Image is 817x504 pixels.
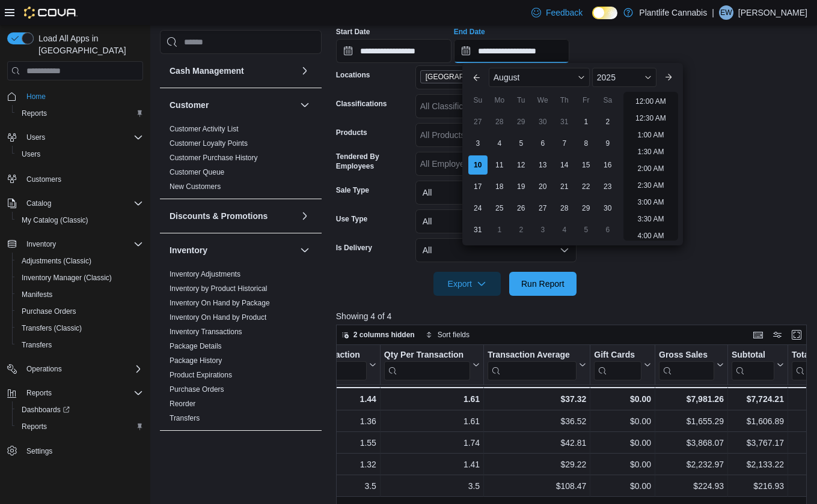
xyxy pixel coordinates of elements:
span: Product Expirations [170,370,232,380]
a: Adjustments (Classic) [17,254,96,268]
li: 2:30 AM [632,178,669,193]
span: Inventory [26,239,56,249]
ul: Time [623,92,678,241]
div: Tu [512,91,531,110]
div: Items Per Transaction [272,350,367,361]
button: Home [2,88,148,105]
button: Previous Month [467,68,486,87]
span: August [494,73,520,82]
div: Sa [598,91,617,110]
label: Use Type [336,214,367,224]
button: Discounts & Promotions [170,210,295,222]
label: Locations [336,70,370,80]
div: $216.93 [732,479,784,493]
span: New Customers [170,182,221,191]
p: Plantlife Cannabis [639,5,707,20]
button: Manifests [12,286,148,303]
div: Customer [160,122,322,199]
span: Users [22,149,40,159]
img: Cova [24,7,78,19]
a: Users [17,147,45,161]
button: All [415,238,577,262]
button: Purchase Orders [12,303,148,320]
a: Package Details [170,342,222,350]
button: Operations [22,362,67,376]
button: Transaction Average [488,350,586,380]
div: 1.44 [272,392,376,406]
button: Catalog [22,196,56,211]
button: Customers [2,170,148,187]
div: $224.93 [659,479,724,493]
label: End Date [454,27,485,37]
span: Inventory Adjustments [170,269,240,279]
div: day-29 [512,112,531,131]
button: Users [12,146,148,163]
div: day-31 [468,220,488,239]
div: day-4 [490,134,509,153]
div: Transaction Average [488,350,577,380]
div: day-30 [598,199,617,218]
span: Export [441,272,494,296]
a: Dashboards [17,403,75,417]
label: Is Delivery [336,243,372,253]
span: Settings [26,446,52,456]
div: $1,655.29 [659,414,724,428]
div: day-21 [555,177,574,196]
a: Inventory On Hand by Product [170,313,266,322]
button: Cash Management [170,65,295,77]
div: $3,868.07 [659,436,724,450]
div: day-20 [533,177,552,196]
div: day-5 [512,134,531,153]
div: 1.36 [272,414,376,428]
input: Dark Mode [592,7,617,19]
button: Transfers (Classic) [12,320,148,337]
div: day-7 [555,134,574,153]
p: | [712,5,714,20]
span: Manifests [22,290,52,299]
a: Transfers [170,414,200,422]
button: Cash Management [298,64,312,78]
a: Inventory On Hand by Package [170,299,270,307]
button: 2 columns hidden [337,328,420,342]
a: Settings [22,444,57,458]
span: Inventory On Hand by Package [170,298,270,308]
span: Users [26,133,45,142]
div: day-22 [577,177,596,196]
span: 2025 [597,73,616,82]
a: Customer Queue [170,168,224,176]
div: $0.00 [594,436,651,450]
div: We [533,91,552,110]
div: day-31 [555,112,574,131]
div: $37.32 [488,392,586,406]
button: Adjustments (Classic) [12,253,148,269]
div: Subtotal [732,350,774,361]
a: Purchase Orders [170,385,224,394]
div: Button. Open the year selector. 2025 is currently selected. [592,68,656,87]
div: Su [468,91,488,110]
div: Gift Cards [594,350,641,361]
span: My Catalog (Classic) [17,213,143,227]
button: Sort fields [421,328,474,342]
a: Customer Loyalty Points [170,139,248,148]
p: Showing 4 of 4 [336,310,812,322]
div: $2,232.97 [659,457,724,472]
div: $36.52 [488,414,586,428]
div: day-12 [512,155,531,175]
span: Reports [17,106,143,121]
a: Dashboards [12,401,148,418]
div: day-1 [490,220,509,239]
div: day-3 [468,134,488,153]
div: day-28 [555,199,574,218]
button: Inventory Manager (Classic) [12,269,148,286]
div: day-23 [598,177,617,196]
span: [GEOGRAPHIC_DATA] - [GEOGRAPHIC_DATA] [426,71,519,83]
li: 1:30 AM [632,145,669,159]
button: Inventory [298,243,312,257]
span: Home [22,89,143,104]
h3: Customer [170,99,209,111]
div: August, 2025 [467,111,619,241]
button: Display options [770,328,785,342]
span: Adjustments (Classic) [17,254,143,268]
div: Qty Per Transaction [384,350,470,361]
div: Gift Card Sales [594,350,641,380]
